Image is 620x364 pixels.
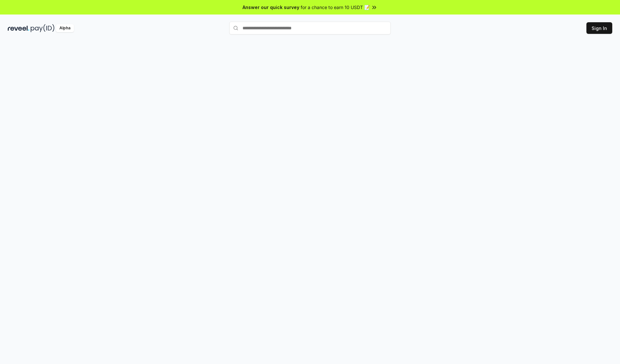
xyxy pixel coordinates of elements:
div: Alpha [56,24,74,32]
span: for a chance to earn 10 USDT 📝 [301,4,370,11]
span: Answer our quick survey [243,4,299,11]
img: reveel_dark [8,24,29,32]
img: pay_id [31,24,55,32]
button: Sign In [586,22,612,34]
